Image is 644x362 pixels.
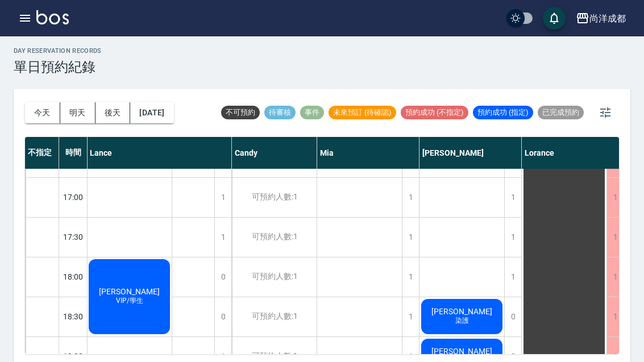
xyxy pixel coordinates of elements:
div: [PERSON_NAME] [419,137,522,169]
span: 預約成功 (指定) [473,107,533,118]
div: Mia [317,137,419,169]
div: 1 [402,178,419,217]
div: 時間 [59,137,88,169]
div: Lance [87,137,232,169]
span: 染護 [453,316,471,326]
span: [PERSON_NAME] [429,347,495,356]
span: 待審核 [264,107,296,118]
span: 已完成預約 [538,107,584,118]
button: 明天 [60,102,95,123]
button: 尚洋成都 [571,7,630,30]
button: 後天 [95,102,131,123]
h2: day Reservation records [14,47,102,55]
div: 18:00 [59,257,88,297]
span: 預約成功 (不指定) [401,107,468,118]
div: 18:30 [59,297,88,336]
span: 未來預訂 (待確認) [329,107,396,118]
div: 1 [402,297,419,336]
div: 17:30 [59,217,88,257]
div: 1 [402,218,419,257]
div: 1 [606,218,624,257]
div: 不指定 [25,137,59,169]
div: 可預約人數:1 [232,257,317,297]
div: 1 [606,178,624,217]
div: 可預約人數:1 [232,297,317,336]
span: 不可預約 [221,107,260,118]
div: 1 [606,297,624,336]
div: 0 [214,257,231,297]
div: Lorance [522,137,624,169]
img: Logo [36,10,69,24]
div: 尚洋成都 [589,11,626,26]
button: 今天 [25,102,60,123]
div: 1 [504,178,521,217]
div: 1 [504,218,521,257]
span: 事件 [300,107,324,118]
div: 0 [214,297,231,336]
button: save [543,7,566,30]
div: 1 [402,257,419,297]
button: [DATE] [130,102,173,123]
span: [PERSON_NAME] [429,307,495,316]
div: 可預約人數:1 [232,218,317,257]
h3: 單日預約紀錄 [14,59,102,75]
div: Candy [232,137,317,169]
div: 0 [504,297,521,336]
span: [PERSON_NAME] [97,287,162,296]
div: 17:00 [59,177,88,217]
div: 可預約人數:1 [232,178,317,217]
div: 1 [606,257,624,297]
div: 1 [504,257,521,297]
div: 1 [214,178,231,217]
span: VIP/學生 [114,296,146,306]
div: 1 [214,218,231,257]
